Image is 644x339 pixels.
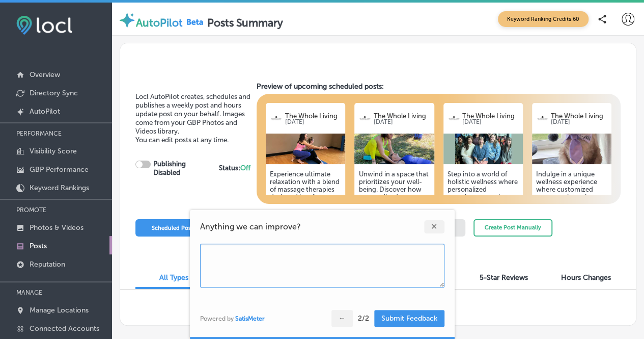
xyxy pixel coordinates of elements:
h5: Step into a world of holistic wellness where personalized experiences await. Explore tailored mas... [447,170,519,285]
p: AutoPilot [30,107,60,116]
p: The Whole Living [285,112,341,120]
img: logo [270,112,283,124]
a: SatisMeter [235,315,265,322]
div: ✕ [424,220,444,233]
p: Directory Sync [30,89,78,97]
p: [DATE] [551,120,607,125]
strong: Status: [219,164,250,172]
img: 17323934726752a3d6-5481-457e-afcf-082df743be16_2024-11-23.jpg [354,134,434,164]
strong: Publishing Disabled [153,160,186,177]
img: fda3e92497d09a02dc62c9cd864e3231.png [16,16,72,35]
button: ← [331,310,353,327]
p: Manage Locations [30,306,89,315]
div: Powered by [200,315,265,322]
label: Posts Summary [207,16,283,29]
span: Scheduled Posts [152,225,195,231]
img: 1716234645249d7d0d-af22-4ff5-bde2-2d9d1b3df61e_downlaoded2.jpg [266,134,345,164]
p: The Whole Living [462,112,519,120]
img: 17470340235b0eed83-7892-498f-a231-cf10d19669bc_2025-05-11.jpg [532,134,611,164]
h3: Preview of upcoming scheduled posts: [257,82,621,91]
h5: Experience ultimate relaxation with a blend of massage therapies designed just for you. Whether i... [270,170,341,285]
img: logo [358,112,371,124]
p: [DATE] [285,120,341,125]
span: Off [240,164,250,172]
p: The Whole Living [374,112,430,120]
p: Reputation [30,260,65,269]
h5: Unwind in a space that prioritizes your well-being. Discover how personalized massage therapies a... [358,170,430,285]
span: Anything we can improve? [200,221,424,233]
p: Connected Accounts [30,324,99,333]
span: Locl AutoPilot creates, schedules and publishes a weekly post and hours update post on your behal... [135,92,250,136]
img: Beta [183,16,207,27]
p: [DATE] [374,120,430,125]
p: Posts [30,242,47,250]
label: AutoPilot [136,16,183,29]
span: You can edit posts at any time. [135,136,229,144]
p: Keyword Rankings [30,184,89,192]
p: Photos & Videos [30,223,83,232]
h5: Indulge in a unique wellness experience where customized massage therapies meet holistic health. ... [536,170,607,285]
p: [DATE] [462,120,519,125]
span: 5-Star Reviews [480,273,528,282]
button: Create Post Manually [473,219,552,237]
img: logo [536,112,549,124]
img: logo [447,112,460,124]
p: GBP Performance [30,165,89,174]
p: Visibility Score [30,147,77,155]
p: Overview [30,70,60,79]
img: autopilot-icon [118,11,136,29]
span: All Types [159,273,188,282]
img: 17529127283e128188-02e2-405c-8417-d8b61247d092_2025-07-17.jpg [443,134,523,164]
button: Submit Feedback [374,310,444,327]
span: Keyword Ranking Credits: 60 [498,11,589,27]
span: Hours Changes [561,273,611,282]
p: The Whole Living [551,112,607,120]
div: 2 / 2 [358,314,369,323]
